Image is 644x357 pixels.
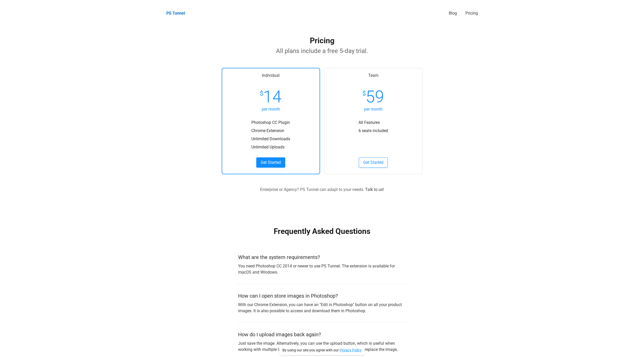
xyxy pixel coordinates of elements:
[238,340,406,353] p: Just save the image. Alternatively, you can use the upload button, which is useful when working w...
[251,143,290,151] li: Unlimited Uploads
[362,106,384,112] div: per month
[251,127,290,135] li: Chrome Extension
[238,253,406,261] h4: What are the system requirements?
[368,72,379,79] div: Team
[251,135,290,143] li: Unlimited Downloads
[166,35,478,46] h1: Pricing
[260,89,263,109] span: $
[359,127,388,135] li: 6 seats included
[366,85,384,109] span: 59
[166,187,478,193] div: Enterprise or Agency? PS Tunnel can adapt to your needs.
[166,225,478,237] h3: Frequently Asked Questions
[359,118,388,127] li: All Features
[238,331,406,338] h4: How do I upload images back again?
[260,106,282,112] div: per month
[359,157,388,168] button: Get Started
[449,10,461,16] a: Blog
[166,46,478,56] h2: All plans include a free 5-day trial.
[238,263,406,275] p: You need Photoshop CC 2014 or newer to use PS Tunnel. The extension is available for macOS and Wi...
[340,348,362,352] a: Privacy Policy
[262,72,280,79] div: Individual
[238,302,406,314] p: With our Chrome Extension, you can have an "Edit in Photoshop" button on all your product images....
[166,10,185,16] span: PS Tunnel
[251,118,290,127] li: Photoshop CC Plugin
[282,348,362,353] div: By using our site you agree with our
[465,10,478,16] a: Pricing
[238,292,406,300] h4: How can I open store images in Photoshop?
[263,85,282,109] span: 14
[362,89,366,109] span: $
[365,187,384,192] a: Talk to us!
[256,157,285,168] button: Get Started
